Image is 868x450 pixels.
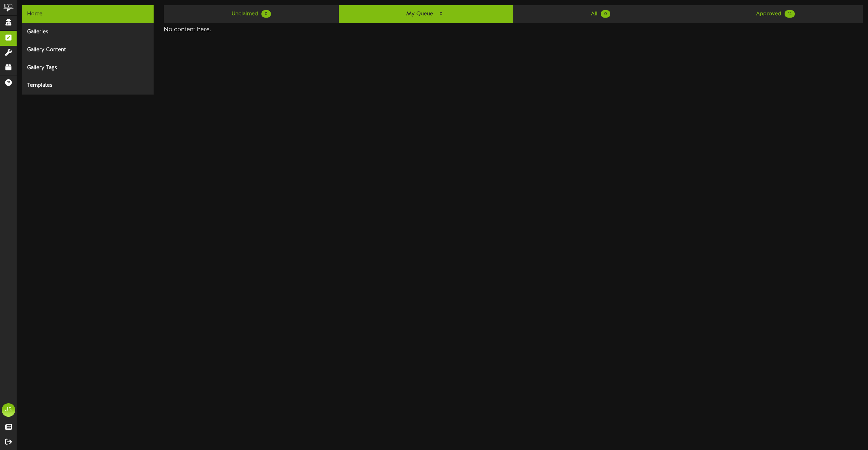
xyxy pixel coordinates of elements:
[785,10,795,18] span: 14
[22,59,154,77] div: Gallery Tags
[261,10,271,18] span: 0
[2,403,15,417] div: JS
[339,5,513,23] a: My Queue
[22,23,154,41] div: Galleries
[164,5,338,23] a: Unclaimed
[688,5,863,23] a: Approved
[22,41,154,59] div: Gallery Content
[22,5,154,23] div: Home
[601,10,610,18] span: 0
[164,26,863,33] h4: No content here.
[513,5,688,23] a: All
[22,77,154,95] div: Templates
[436,10,446,18] span: 0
